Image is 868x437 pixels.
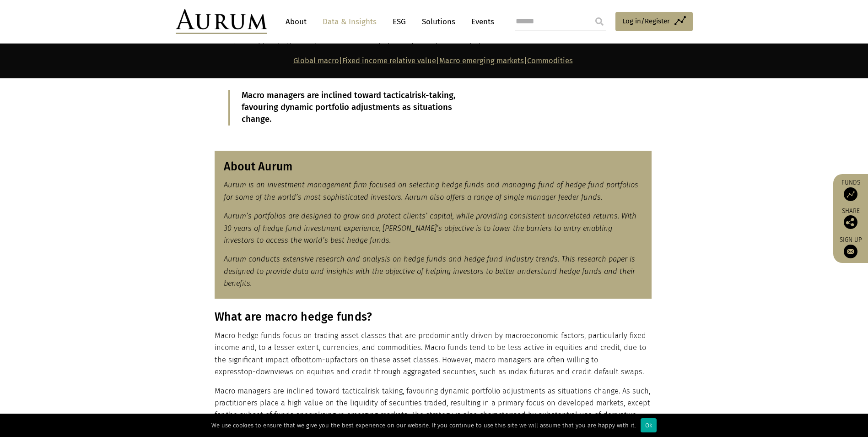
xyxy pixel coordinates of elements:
[641,418,657,432] div: Ok
[224,212,636,245] em: Aurum’s portfolios are designed to grow and protect clients’ capital, while providing consistent ...
[215,330,652,378] p: Macro hedge funds focus on trading asset classes that are predominantly driven by macroeconomic f...
[342,56,436,65] a: Fixed income relative value
[224,255,635,288] em: Aurum conducts extensive research and analysis on hedge funds and hedge fund industry trends. Thi...
[241,367,275,376] span: top-down
[293,56,339,65] a: Global macro
[176,9,267,34] img: Aurum
[527,56,573,65] a: Commodities
[293,56,573,65] strong: | | |
[318,13,381,30] a: Data & Insights
[224,180,638,201] em: Aurum is an investment management firm focused on selecting hedge funds and managing fund of hedg...
[838,179,863,201] a: Funds
[467,13,494,30] a: Events
[367,387,403,395] span: risk-taking
[281,13,311,30] a: About
[590,12,609,31] input: Submit
[844,215,857,229] img: Share this post
[622,16,670,27] span: Log in/Register
[838,208,863,229] div: Share
[297,355,334,364] span: bottom-up
[215,310,652,324] h3: What are macro hedge funds?
[844,245,857,258] img: Sign up to our newsletter
[242,90,474,126] p: Macro managers are inclined toward tactical , favouring dynamic portfolio adjustments as situatio...
[439,56,524,65] a: Macro emerging markets
[417,13,460,30] a: Solutions
[615,12,693,31] a: Log in/Register
[412,90,453,100] span: risk-taking
[838,236,863,258] a: Sign up
[224,160,642,174] h3: About Aurum
[844,187,857,201] img: Access Funds
[388,13,410,30] a: ESG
